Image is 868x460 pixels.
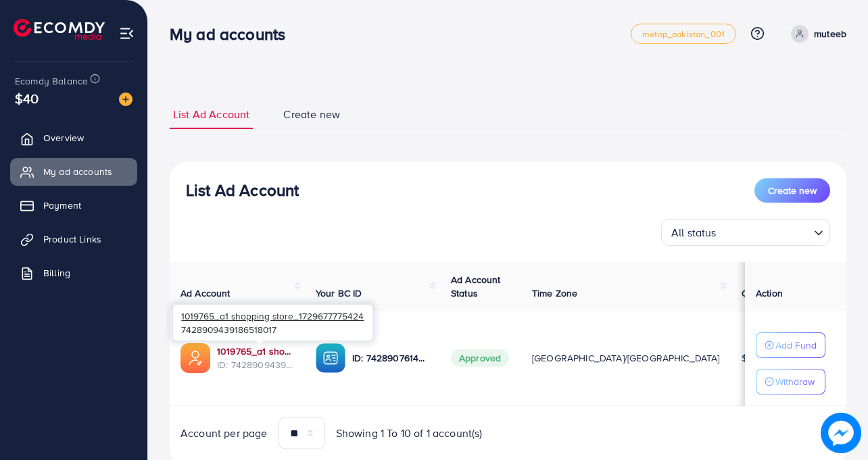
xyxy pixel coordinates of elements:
div: 7428909439186518017 [173,305,372,340]
a: My ad accounts [10,158,137,185]
button: Create new [754,178,830,203]
p: muteeb [814,26,846,42]
a: Billing [10,259,137,286]
div: Search for option [661,219,830,246]
h3: List Ad Account [186,180,299,200]
span: Ecomdy Balance [15,74,88,88]
a: Overview [10,124,137,151]
input: Search for option [721,220,809,242]
span: Create new [283,107,340,122]
p: Add Fund [775,337,817,353]
a: 1019765_a1 shopping store_1729677775424 [217,344,294,358]
img: logo [14,19,105,40]
span: Ad Account [180,286,231,300]
p: ID: 7428907614492246017 [352,350,429,366]
img: image [119,93,132,106]
span: Action [756,286,783,300]
span: Payment [43,199,81,212]
span: 1019765_a1 shopping store_1729677775424 [181,309,364,322]
span: My ad accounts [43,165,112,178]
span: ID: 7428909439186518017 [217,358,294,372]
span: Overview [43,131,84,145]
span: Showing 1 To 10 of 1 account(s) [336,426,483,441]
span: Product Links [43,232,101,246]
img: ic-ba-acc.ded83a64.svg [316,343,345,373]
span: Approved [451,349,509,367]
a: metap_pakistan_001 [631,24,736,44]
span: metap_pakistan_001 [642,30,725,39]
img: menu [119,26,135,41]
img: image [821,413,861,453]
a: muteeb [786,25,846,43]
h3: My ad accounts [170,24,296,44]
span: [GEOGRAPHIC_DATA]/[GEOGRAPHIC_DATA] [532,351,720,365]
a: Product Links [10,226,137,253]
span: $40 [15,88,39,108]
span: Create new [768,184,817,197]
span: All status [669,223,719,242]
p: Withdraw [775,374,815,390]
span: List Ad Account [173,107,249,122]
button: Withdraw [756,369,825,394]
button: Add Fund [756,332,825,358]
img: ic-ads-acc.e4c84228.svg [180,343,210,373]
span: Your BC ID [316,286,362,300]
span: Account per page [180,426,268,441]
span: Time Zone [532,286,577,300]
span: Billing [43,266,70,280]
span: Ad Account Status [451,273,501,300]
a: Payment [10,192,137,219]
